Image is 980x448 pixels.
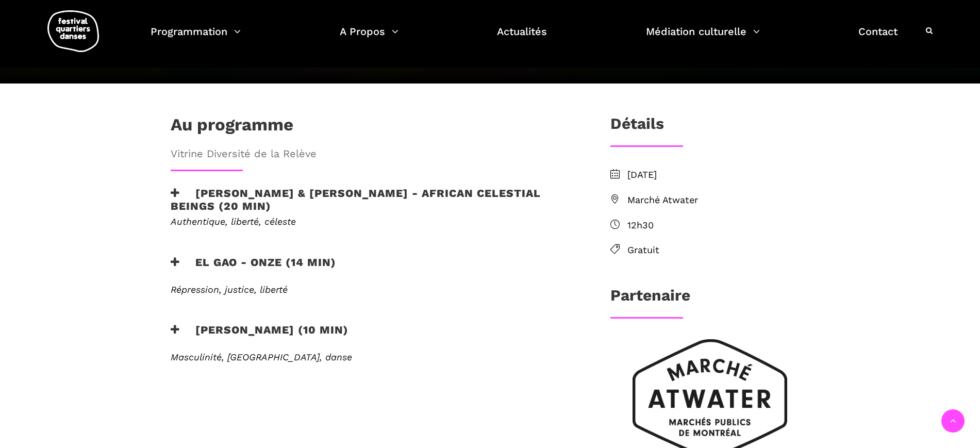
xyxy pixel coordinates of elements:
h1: Au programme [171,114,293,140]
a: Médiation culturelle [646,23,760,53]
h3: [PERSON_NAME] & [PERSON_NAME] - African Celestial Beings (20 min) [171,187,577,212]
span: Gratuit [627,243,810,258]
em: Répression, justice, liberté [171,284,288,295]
span: [DATE] [627,168,810,182]
em: Masculinité, [GEOGRAPHIC_DATA], danse [171,352,352,362]
h3: [PERSON_NAME] (10 min) [171,323,348,349]
h3: Partenaire [610,286,690,312]
span: 12h30 [627,218,810,233]
a: Programmation [151,23,241,53]
a: Actualités [497,23,547,53]
img: logo-fqd-med [47,10,99,52]
span: Marché Atwater [627,193,810,208]
em: Authentique, liberté, céleste [171,216,296,227]
a: A Propos [340,23,398,53]
a: Contact [858,23,898,53]
h3: EL GAO - ONZE (14 min) [171,256,336,281]
h3: Détails [610,114,664,140]
span: Vitrine Diversité de la Relève [171,145,577,162]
